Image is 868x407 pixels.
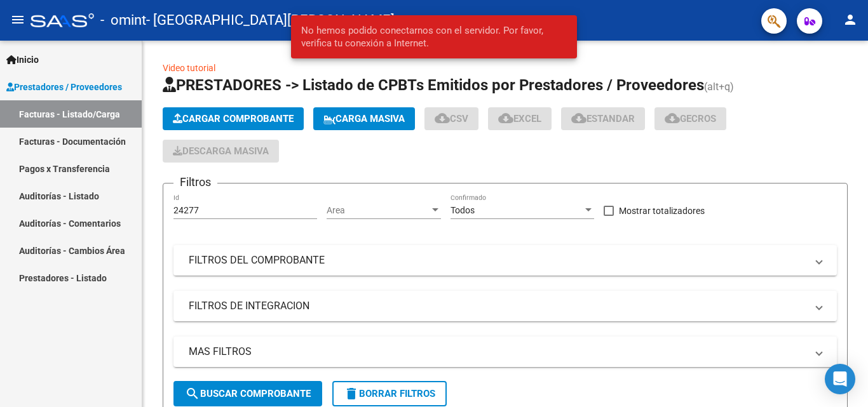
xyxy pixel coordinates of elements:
[488,107,552,130] button: EXCEL
[173,173,217,191] h3: Filtros
[163,140,279,163] app-download-masive: Descarga masiva de comprobantes (adjuntos)
[146,6,395,34] span: - [GEOGRAPHIC_DATA][PERSON_NAME]
[6,53,39,67] span: Inicio
[173,291,837,321] mat-expansion-panel-header: FILTROS DE INTEGRACION
[843,12,858,27] mat-icon: person
[301,24,567,50] span: No hemos podido conectarnos con el servidor. Por favor, verifica tu conexión a Internet.
[704,81,734,93] span: (alt+q)
[344,388,435,399] span: Borrar Filtros
[173,337,837,367] mat-expansion-panel-header: MAS FILTROS
[451,205,475,215] span: Todos
[173,381,322,406] button: Buscar Comprobante
[10,12,25,27] mat-icon: menu
[571,110,587,126] mat-icon: cloud_download
[825,364,855,394] div: Open Intercom Messenger
[332,381,447,406] button: Borrar Filtros
[173,113,294,124] span: Cargar Comprobante
[665,113,716,124] span: Gecros
[163,76,704,94] span: PRESTADORES -> Listado de CPBTs Emitidos por Prestadores / Proveedores
[189,299,806,313] mat-panel-title: FILTROS DE INTEGRACION
[163,140,279,163] button: Descarga Masiva
[189,253,806,267] mat-panel-title: FILTROS DEL COMPROBANTE
[327,205,430,216] span: Area
[189,345,806,359] mat-panel-title: MAS FILTROS
[6,80,122,94] span: Prestadores / Proveedores
[424,107,478,130] button: CSV
[571,113,635,124] span: Estandar
[498,113,541,124] span: EXCEL
[619,203,705,218] span: Mostrar totalizadores
[323,113,405,124] span: Carga Masiva
[561,107,645,130] button: Estandar
[163,63,215,73] a: Video tutorial
[435,110,450,126] mat-icon: cloud_download
[344,386,359,401] mat-icon: delete
[100,6,146,34] span: - omint
[163,107,304,130] button: Cargar Comprobante
[665,110,680,126] mat-icon: cloud_download
[173,245,837,276] mat-expansion-panel-header: FILTROS DEL COMPROBANTE
[173,145,269,157] span: Descarga Masiva
[498,110,513,126] mat-icon: cloud_download
[313,107,415,130] button: Carga Masiva
[185,388,311,399] span: Buscar Comprobante
[435,113,468,124] span: CSV
[654,107,726,130] button: Gecros
[185,386,200,401] mat-icon: search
